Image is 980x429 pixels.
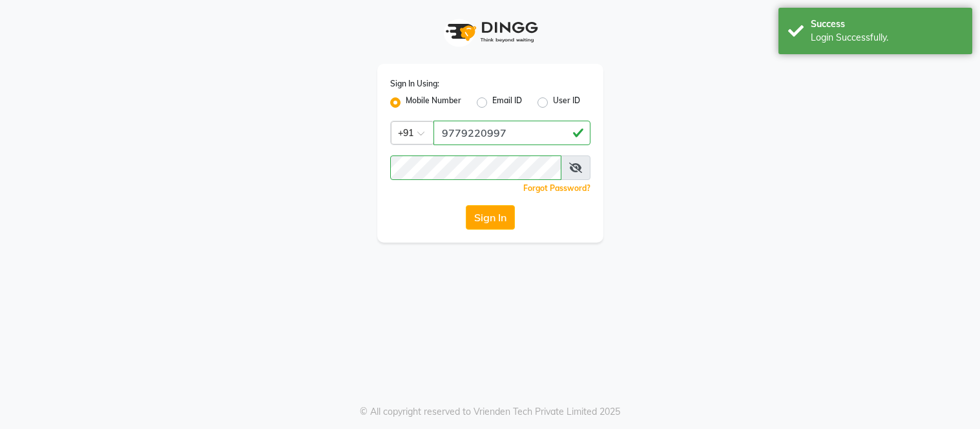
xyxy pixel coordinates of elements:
[390,78,439,90] label: Sign In Using:
[390,155,561,180] input: Username
[439,13,542,51] img: logo1.svg
[406,95,461,110] label: Mobile Number
[553,95,580,110] label: User ID
[492,95,522,110] label: Email ID
[811,31,963,45] div: Login Successfully.
[433,121,590,145] input: Username
[523,183,590,193] a: Forgot Password?
[811,17,963,31] div: Success
[466,205,515,230] button: Sign In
